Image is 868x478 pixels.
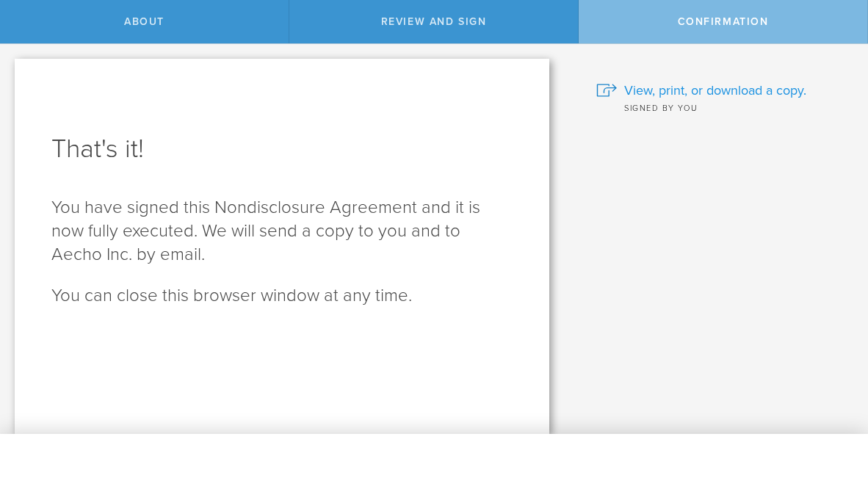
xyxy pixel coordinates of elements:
[51,131,513,167] h1: That's it!
[51,196,513,267] p: You have signed this Nondisclosure Agreement and it is now fully executed. We will send a copy to...
[678,15,769,28] span: Confirmation
[381,15,487,28] span: Review and sign
[624,81,806,100] span: View, print, or download a copy.
[596,100,846,115] div: Signed by you
[124,15,164,28] span: About
[51,284,513,308] p: You can close this browser window at any time.
[795,363,868,434] iframe: Chat Widget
